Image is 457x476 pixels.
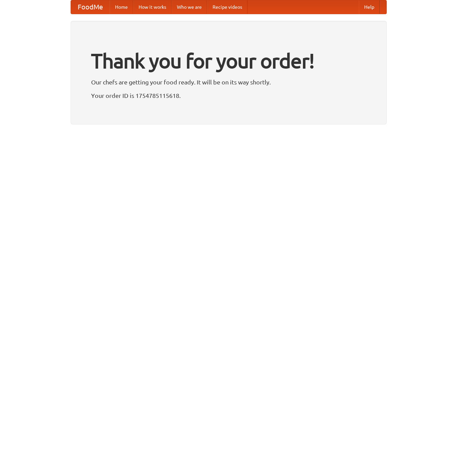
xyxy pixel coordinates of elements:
h1: Thank you for your order! [91,45,366,77]
a: Who we are [172,0,207,14]
p: Our chefs are getting your food ready. It will be on its way shortly. [91,77,366,87]
a: How it works [133,0,172,14]
p: Your order ID is 1754785115618. [91,90,366,101]
a: Home [110,0,133,14]
a: Help [359,0,380,14]
a: FoodMe [71,0,110,14]
a: Recipe videos [207,0,247,14]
